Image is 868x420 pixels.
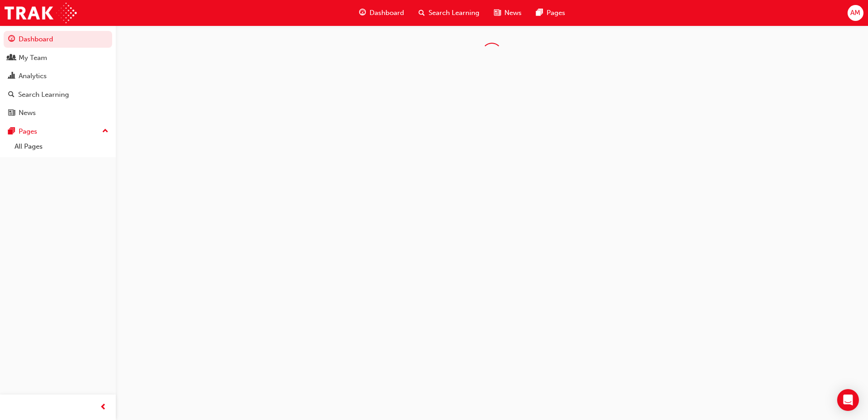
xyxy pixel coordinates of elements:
div: Analytics [19,71,47,81]
span: Search Learning [429,8,479,18]
span: pages-icon [8,128,15,136]
span: up-icon [102,125,108,137]
span: search-icon [419,7,425,19]
span: news-icon [8,109,15,117]
div: Open Intercom Messenger [837,389,859,411]
span: chart-icon [8,72,15,80]
div: News [19,108,36,118]
img: Trak [5,3,77,23]
a: news-iconNews [487,4,529,22]
span: pages-icon [536,7,543,19]
span: guage-icon [359,7,366,19]
a: Search Learning [4,86,112,103]
div: Search Learning [18,90,69,100]
span: search-icon [8,91,15,99]
div: My Team [19,53,47,63]
span: prev-icon [100,402,107,413]
a: Dashboard [4,31,112,48]
span: people-icon [8,54,15,62]
span: guage-icon [8,35,15,44]
span: Dashboard [370,8,404,18]
span: news-icon [494,7,501,19]
div: Pages [19,126,37,137]
a: pages-iconPages [529,4,572,22]
a: search-iconSearch Learning [411,4,487,22]
span: News [504,8,522,18]
a: All Pages [11,140,112,154]
a: News [4,105,112,121]
button: Pages [4,123,112,140]
a: guage-iconDashboard [352,4,411,22]
button: DashboardMy TeamAnalyticsSearch LearningNews [4,29,112,123]
a: My Team [4,50,112,66]
button: AM [848,5,863,21]
span: AM [850,8,860,18]
span: Pages [547,8,565,18]
a: Analytics [4,68,112,85]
